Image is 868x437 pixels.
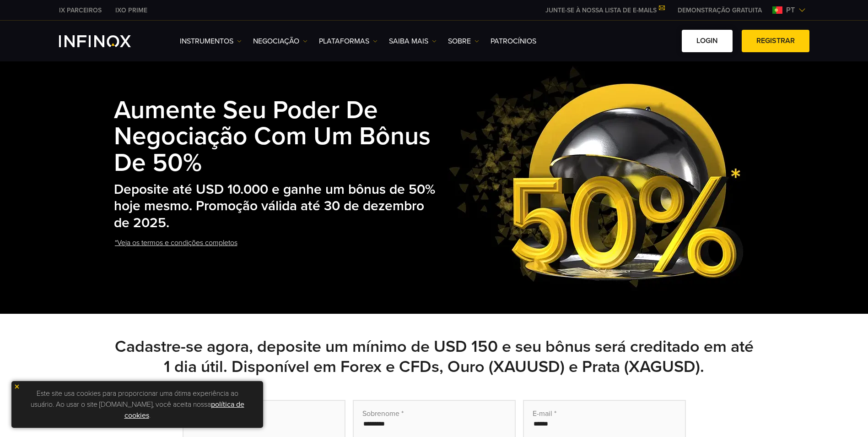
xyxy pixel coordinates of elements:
strong: Aumente seu poder de negociação com um bônus de 50% [114,95,431,179]
h2: Cadastre-se agora, deposite um mínimo de USD 150 e seu bônus será creditado em até 1 dia útil. Di... [114,337,755,377]
h2: Deposite até USD 10.000 e ganhe um bônus de 50% hoje mesmo. Promoção válida até 30 de dezembro de... [114,181,440,232]
a: PLATAFORMAS [319,36,377,47]
p: Este site usa cookies para proporcionar uma ótima experiência ao usuário. Ao usar o site [DOMAIN_... [16,386,259,423]
a: SOBRE [448,36,479,47]
a: INFINOX Logo [59,35,152,47]
a: INFINOX [108,5,154,15]
span: pt [782,5,798,16]
a: Instrumentos [180,36,242,47]
a: JUNTE-SE À NOSSA LISTA DE E-MAILS [539,6,671,14]
img: yellow close icon [14,383,20,390]
a: Registrar [742,30,809,52]
a: INFINOX MENU [671,5,769,15]
a: Login [682,30,733,52]
a: INFINOX [52,5,108,15]
a: *Veja os termos e condições completos [114,232,238,254]
a: Saiba mais [389,36,437,47]
a: Patrocínios [491,36,536,47]
a: NEGOCIAÇÃO [253,36,307,47]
